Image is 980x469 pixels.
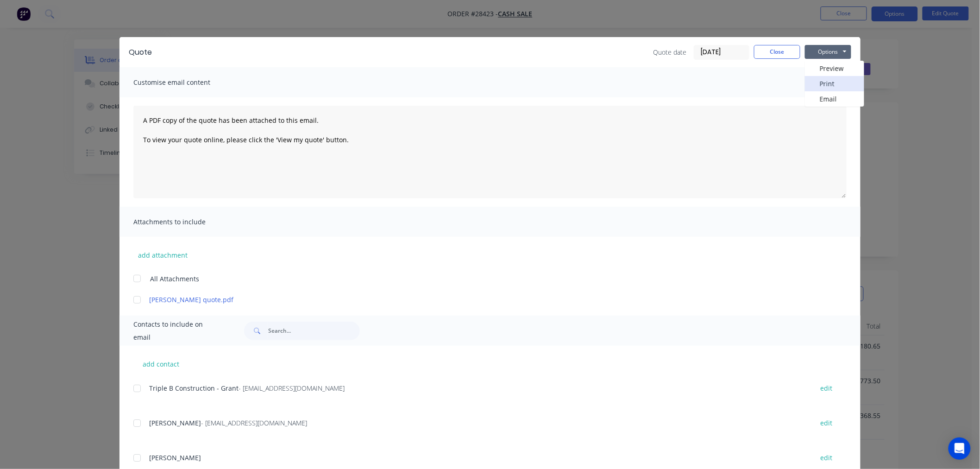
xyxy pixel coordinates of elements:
button: edit [815,417,838,429]
span: [PERSON_NAME] [149,418,201,427]
button: Close [754,45,800,59]
div: Open Intercom Messenger [949,437,971,460]
a: [PERSON_NAME] quote.pdf [149,295,804,304]
button: edit [815,382,838,394]
div: Quote [129,47,152,58]
span: - [EMAIL_ADDRESS][DOMAIN_NAME] [239,384,345,393]
span: Quote date [653,47,686,57]
span: Contacts to include on email [133,318,221,344]
span: Attachments to include [133,215,235,228]
span: All Attachments [150,274,199,284]
button: Email [805,91,864,107]
button: Print [805,76,864,91]
span: [PERSON_NAME] [149,453,201,462]
input: Search... [268,322,360,340]
button: Preview [805,61,864,76]
textarea: A PDF copy of the quote has been attached to this email. To view your quote online, please click ... [133,106,847,198]
span: Triple B Construction - Grant [149,384,239,393]
button: Options [805,45,851,59]
button: edit [815,451,838,464]
button: add contact [133,357,189,371]
span: Customise email content [133,76,235,89]
span: - [EMAIL_ADDRESS][DOMAIN_NAME] [201,418,307,427]
button: add attachment [133,248,192,262]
